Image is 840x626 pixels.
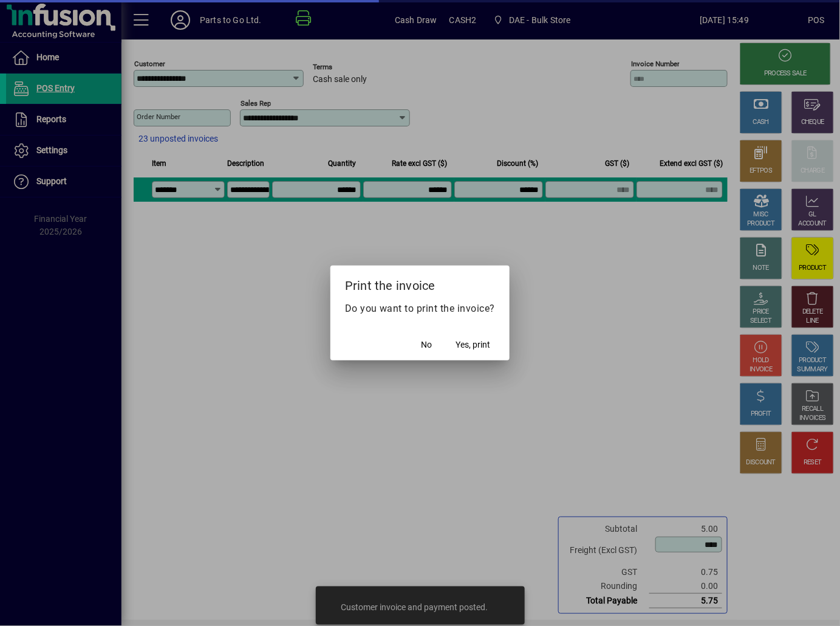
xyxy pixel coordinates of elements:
[421,339,432,351] span: No
[345,301,496,316] p: Do you want to print the invoice?
[330,266,510,301] h2: Print the invoice
[451,334,495,356] button: Yes, print
[407,334,446,356] button: No
[456,339,490,351] span: Yes, print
